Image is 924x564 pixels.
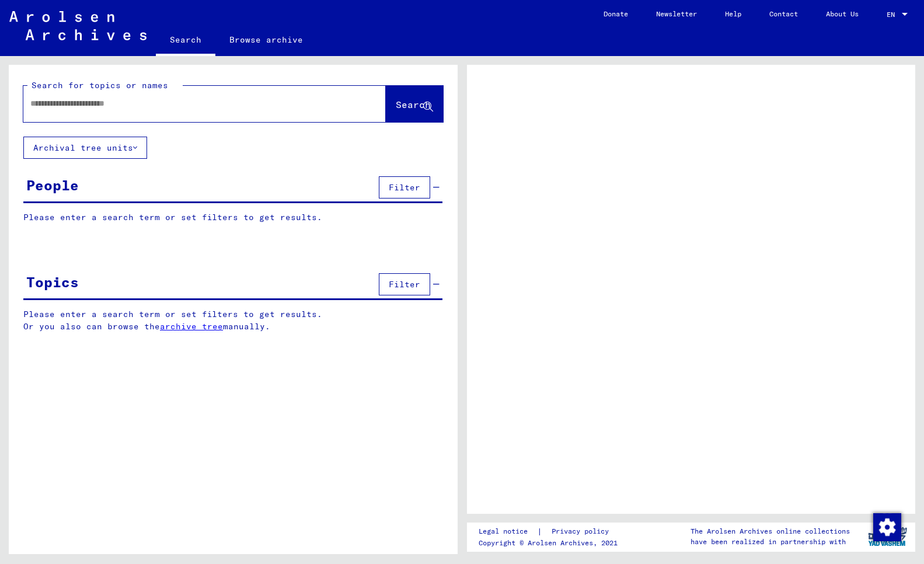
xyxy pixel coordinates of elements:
[691,526,850,537] p: The Arolsen Archives online collections
[389,182,420,193] span: Filter
[887,11,899,19] span: EN
[873,513,901,541] img: Change consent
[23,211,442,224] p: Please enter a search term or set filters to get results.
[386,86,443,122] button: Search
[32,80,168,90] mat-label: Search for topics or names
[691,537,850,547] p: have been realized in partnership with
[479,538,623,548] p: Copyright © Arolsen Archives, 2021
[389,279,420,290] span: Filter
[396,99,431,110] span: Search
[23,137,147,159] button: Archival tree units
[9,11,147,40] img: Arolsen_neg.svg
[866,522,909,551] img: yv_logo.png
[479,525,623,538] div: |
[23,308,443,333] p: Please enter a search term or set filters to get results. Or you also can browse the manually.
[156,26,215,56] a: Search
[26,271,79,293] div: Topics
[379,176,430,199] button: Filter
[379,273,430,295] button: Filter
[479,525,537,538] a: Legal notice
[215,26,317,54] a: Browse archive
[26,175,79,196] div: People
[160,321,223,332] a: archive tree
[542,525,623,538] a: Privacy policy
